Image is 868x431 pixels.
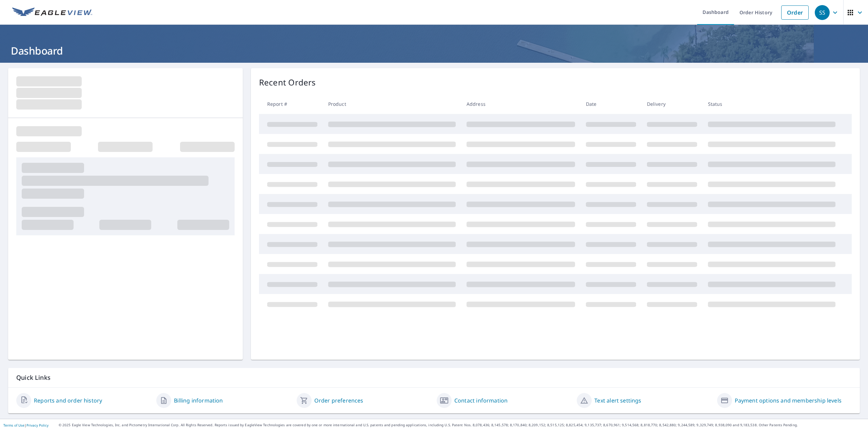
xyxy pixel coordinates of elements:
[16,373,852,382] p: Quick Links
[642,94,703,114] th: Delivery
[323,94,461,114] th: Product
[259,76,316,89] p: Recent Orders
[174,396,223,405] a: Billing information
[781,5,809,20] a: Order
[59,423,865,428] p: © 2025 Eagle View Technologies, Inc. and Pictometry International Corp. All Rights Reserved. Repo...
[34,396,102,405] a: Reports and order history
[314,396,363,405] a: Order preferences
[8,44,860,58] h1: Dashboard
[735,396,842,405] a: Payment options and membership levels
[3,423,48,427] p: |
[454,396,508,405] a: Contact information
[259,94,323,114] th: Report #
[703,94,841,114] th: Status
[580,94,642,114] th: Date
[12,7,92,18] img: EV Logo
[461,94,580,114] th: Address
[3,423,24,428] a: Terms of Use
[594,396,641,405] a: Text alert settings
[26,423,48,428] a: Privacy Policy
[815,5,830,20] div: SS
